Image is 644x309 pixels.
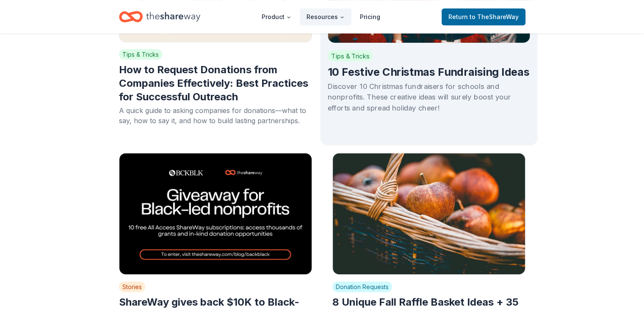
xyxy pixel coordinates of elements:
span: to TheShareWay [470,13,519,20]
span: Donation Requests [332,281,392,292]
img: Cover photo for blog post [119,153,312,275]
h2: How to Request Donations from Companies Effectively: Best Practices for Successful Outreach [119,63,312,104]
button: Product [255,8,298,25]
a: Pricing [353,8,387,25]
span: Tips & Tricks [327,50,373,61]
nav: Main [255,7,387,27]
h2: 10 Festive Christmas Fundraising Ideas [327,65,530,79]
span: Tips & Tricks [119,49,162,60]
img: Cover photo for blog post [332,153,525,275]
div: A quick guide to asking companies for donations—what to say, how to say it, and how to build last... [119,105,312,126]
span: Return [448,12,519,22]
button: Resources [300,8,351,25]
a: Home [119,7,200,27]
a: Returnto TheShareWay [442,8,525,25]
span: Stories [119,281,145,292]
div: Discover 10 Christmas fundraisers for schools and nonprofits. These creative ideas will surely bo... [327,81,530,113]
